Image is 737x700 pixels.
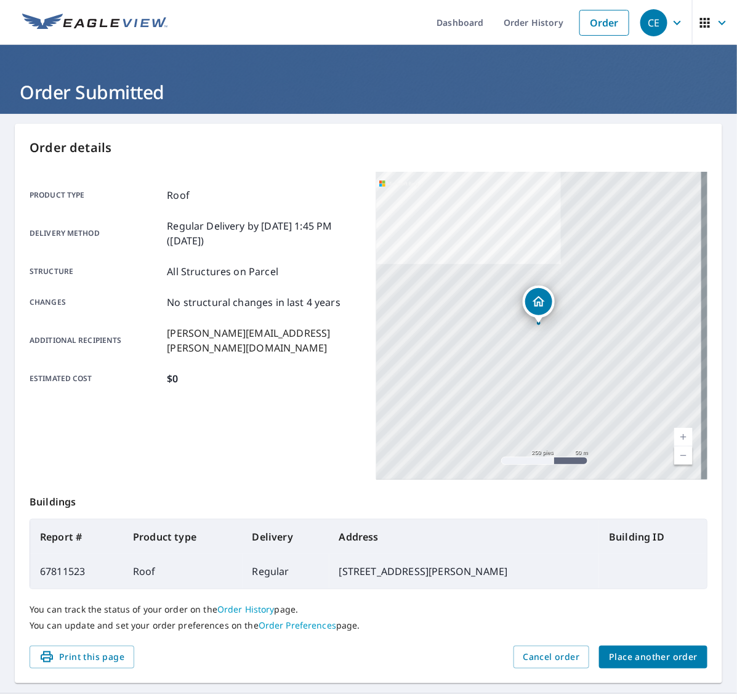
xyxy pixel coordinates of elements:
[599,520,707,554] th: Building ID
[167,264,278,279] p: All Structures on Parcel
[22,14,167,32] img: EV Logo
[674,428,693,446] a: Nivel actual 17, ampliar
[30,371,162,386] p: Estimated cost
[15,79,722,105] h1: Order Submitted
[30,188,162,203] p: Product type
[329,520,600,554] th: Address
[640,9,667,36] div: CE
[30,620,707,631] p: You can update and set your order preferences on the page.
[30,554,123,589] td: 67811523
[329,554,600,589] td: [STREET_ADDRESS][PERSON_NAME]
[674,446,693,465] a: Nivel actual 17, alejar
[217,603,275,615] a: Order History
[123,554,243,589] td: Roof
[167,326,361,355] p: [PERSON_NAME][EMAIL_ADDRESS][PERSON_NAME][DOMAIN_NAME]
[30,646,134,669] button: Print this page
[167,295,340,310] p: No structural changes in last 4 years
[30,219,162,248] p: Delivery method
[243,520,329,554] th: Delivery
[259,619,336,631] a: Order Preferences
[167,188,190,203] p: Roof
[30,264,162,279] p: Structure
[39,650,124,665] span: Print this page
[167,219,361,248] p: Regular Delivery by [DATE] 1:45 PM ([DATE])
[523,286,555,324] div: Dropped pin, building 1, Residential property, 616 Mitchell Ave Mount Joy, PA 17552
[243,554,329,589] td: Regular
[579,10,629,36] a: Order
[30,139,707,157] p: Order details
[30,604,707,615] p: You can track the status of your order on the page.
[609,650,698,665] span: Place another order
[599,646,707,669] button: Place another order
[167,371,178,386] p: $0
[30,520,123,554] th: Report #
[123,520,243,554] th: Product type
[30,326,162,355] p: Additional recipients
[30,480,707,519] p: Buildings
[523,650,580,665] span: Cancel order
[513,646,590,669] button: Cancel order
[30,295,162,310] p: Changes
